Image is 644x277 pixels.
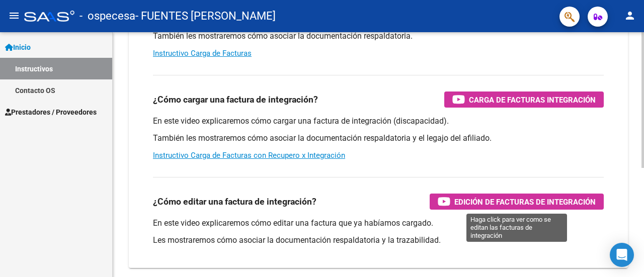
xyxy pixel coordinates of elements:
[5,107,97,118] span: Prestadores / Proveedores
[153,218,604,229] p: En este video explicaremos cómo editar una factura que ya habíamos cargado.
[153,133,604,144] p: También les mostraremos cómo asociar la documentación respaldatoria y el legajo del afiliado.
[135,5,276,27] span: - FUENTES [PERSON_NAME]
[624,10,636,22] mat-icon: person
[153,195,316,209] h3: ¿Cómo editar una factura de integración?
[454,196,596,208] span: Edición de Facturas de integración
[153,49,252,58] a: Instructivo Carga de Facturas
[153,93,318,107] h3: ¿Cómo cargar una factura de integración?
[153,235,604,246] p: Les mostraremos cómo asociar la documentación respaldatoria y la trazabilidad.
[430,194,604,210] button: Edición de Facturas de integración
[610,243,634,267] div: Open Intercom Messenger
[469,94,596,106] span: Carga de Facturas Integración
[79,5,135,27] span: - ospecesa
[153,151,345,160] a: Instructivo Carga de Facturas con Recupero x Integración
[444,91,604,108] button: Carga de Facturas Integración
[8,10,20,22] mat-icon: menu
[153,116,604,127] p: En este video explicaremos cómo cargar una factura de integración (discapacidad).
[5,42,31,53] span: Inicio
[153,31,604,42] p: También les mostraremos cómo asociar la documentación respaldatoria.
